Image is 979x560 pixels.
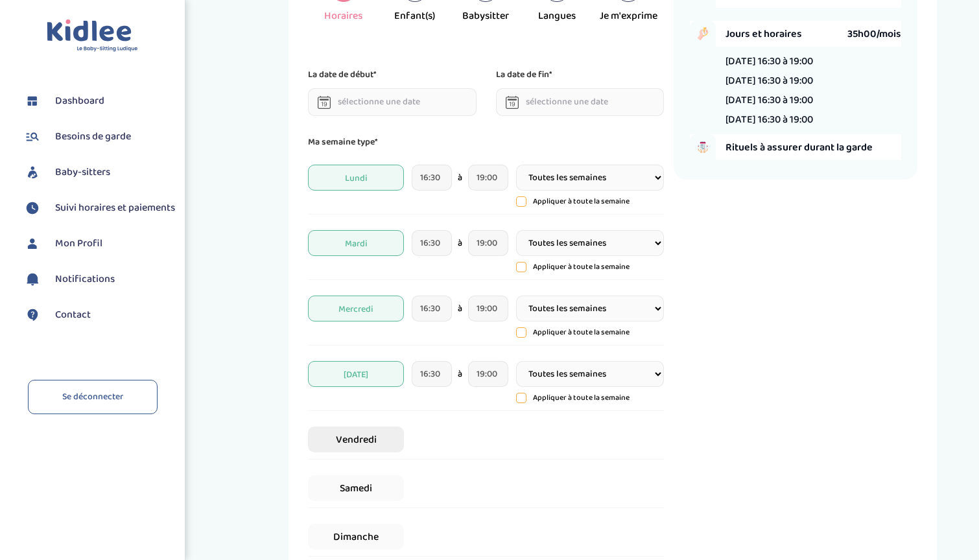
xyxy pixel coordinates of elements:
input: heure de debut [412,165,451,191]
input: heure de fin [468,230,508,256]
span: [DATE] [308,361,404,387]
li: [DATE] 16:30 à 19:00 [725,92,813,108]
span: Rituels à assurer durant la garde [725,139,901,156]
p: La date de début* [308,67,377,82]
span: Mardi [308,230,404,256]
a: Suivi horaires et paiements [23,198,175,218]
p: Appliquer à toute la semaine [533,392,630,404]
input: heure de fin [468,165,508,191]
li: [DATE] 16:30 à 19:00 [725,111,813,128]
img: suivihoraire.svg [23,198,42,218]
span: Samedi [308,475,404,501]
span: Baby-sitters [55,165,110,180]
p: Ma semaine type* [308,135,664,149]
span: Dimanche [308,524,404,550]
img: logo.svg [47,19,138,52]
img: dashboard.svg [23,91,42,111]
img: hand_clock.png [690,21,716,47]
p: Appliquer à toute la semaine [533,261,630,273]
a: Dashboard [23,91,175,111]
a: Besoins de garde [23,127,175,146]
li: [DATE] 16:30 à 19:00 [725,73,813,89]
div: Langues [538,8,576,24]
span: Contact [55,307,91,323]
p: Appliquer à toute la semaine [533,196,630,207]
li: [DATE] 16:30 à 19:00 [725,53,813,69]
input: sélectionne une date [496,88,665,116]
a: Se déconnecter [28,380,158,414]
span: Vendredi [308,426,404,452]
span: Lundi [308,165,404,191]
img: babysitters.svg [23,163,42,182]
img: contact.svg [23,305,42,325]
input: heure de fin [468,296,508,321]
img: notification.svg [23,270,42,289]
a: Notifications [23,270,175,289]
span: Besoins de garde [55,129,131,145]
span: à [458,237,462,250]
span: Dashboard [55,93,104,109]
span: Mon Profil [55,236,102,251]
span: Suivi horaires et paiements [55,200,175,216]
div: Je m'exprime [600,8,657,24]
a: Contact [23,305,175,325]
div: Horaires [324,8,362,24]
span: Mercredi [308,296,404,321]
input: heure de debut [412,296,451,321]
img: profil.svg [23,234,42,253]
span: à [458,171,462,185]
div: Babysitter [462,8,509,24]
span: à [458,302,462,316]
span: à [458,367,462,381]
img: besoin.svg [23,127,42,146]
input: heure de debut [412,361,451,387]
a: Baby-sitters [23,163,175,182]
input: sélectionne une date [308,88,477,116]
span: Notifications [55,272,115,287]
span: Jours et horaires [725,26,847,42]
div: Enfant(s) [394,8,435,24]
p: La date de fin* [496,67,552,82]
input: heure de debut [412,230,451,256]
a: Mon Profil [23,234,175,253]
p: Appliquer à toute la semaine [533,327,630,338]
input: heure de fin [468,361,508,387]
img: hand_to_do_list.png [690,134,716,160]
span: 35h00/mois [847,26,901,42]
